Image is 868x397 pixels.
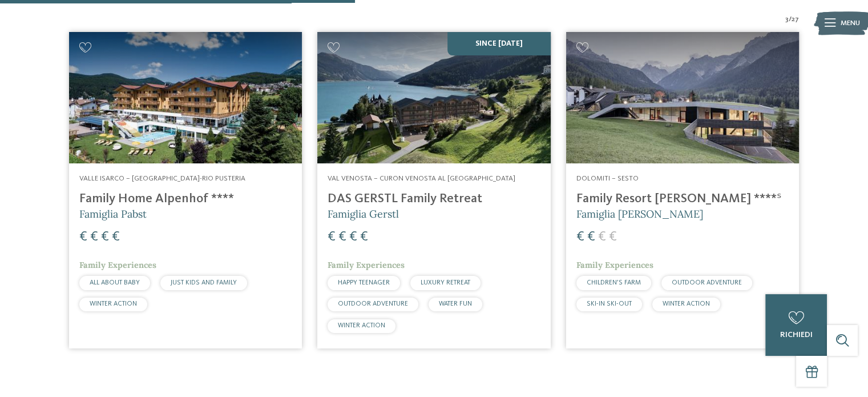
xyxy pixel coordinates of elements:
span: € [360,230,368,244]
span: WINTER ACTION [663,300,710,307]
span: Dolomiti – Sesto [576,175,639,182]
a: Cercate un hotel per famiglie? Qui troverete solo i migliori! SINCE [DATE] Val Venosta – Curon Ve... [317,32,550,348]
span: Famiglia Gerstl [328,207,399,220]
span: Family Experiences [79,260,156,270]
a: Cercate un hotel per famiglie? Qui troverete solo i migliori! Valle Isarco – [GEOGRAPHIC_DATA]-Ri... [69,32,302,348]
span: 3 [785,14,789,25]
span: € [349,230,357,244]
span: 27 [792,14,799,25]
a: Cercate un hotel per famiglie? Qui troverete solo i migliori! Dolomiti – Sesto Family Resort [PER... [566,32,799,348]
h4: DAS GERSTL Family Retreat [328,191,540,207]
span: richiedi [780,331,812,339]
span: Famiglia Pabst [79,207,147,220]
span: Family Experiences [576,260,653,270]
span: CHILDREN’S FARM [587,279,641,286]
span: € [90,230,98,244]
span: Famiglia [PERSON_NAME] [576,207,703,220]
span: Family Experiences [328,260,405,270]
span: WATER FUN [439,300,472,307]
span: / [789,14,792,25]
img: Family Resort Rainer ****ˢ [566,32,799,163]
h4: Family Resort [PERSON_NAME] ****ˢ [576,191,789,207]
span: € [609,230,617,244]
span: OUTDOOR ADVENTURE [338,300,408,307]
a: richiedi [765,294,827,356]
h4: Family Home Alpenhof **** [79,191,292,207]
span: WINTER ACTION [338,322,385,329]
img: Cercate un hotel per famiglie? Qui troverete solo i migliori! [317,32,550,163]
span: Val Venosta – Curon Venosta al [GEOGRAPHIC_DATA] [328,175,515,182]
span: € [576,230,584,244]
span: HAPPY TEENAGER [338,279,390,286]
span: LUXURY RETREAT [421,279,470,286]
span: Valle Isarco – [GEOGRAPHIC_DATA]-Rio Pusteria [79,175,245,182]
span: € [112,230,120,244]
span: € [101,230,109,244]
span: € [338,230,346,244]
span: € [328,230,336,244]
img: Family Home Alpenhof **** [69,32,302,163]
span: OUTDOOR ADVENTURE [672,279,742,286]
span: € [598,230,606,244]
span: JUST KIDS AND FAMILY [171,279,237,286]
span: € [79,230,87,244]
span: ALL ABOUT BABY [90,279,140,286]
span: WINTER ACTION [90,300,137,307]
span: € [587,230,595,244]
span: SKI-IN SKI-OUT [587,300,632,307]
